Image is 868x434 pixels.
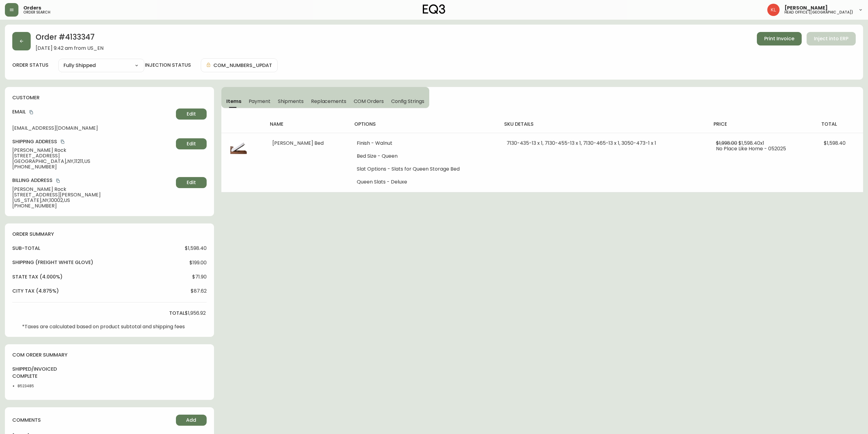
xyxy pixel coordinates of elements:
[185,246,207,251] span: $1,598.40
[270,121,344,128] h4: name
[504,121,704,128] h4: sku details
[12,138,173,145] h4: Shipping Address
[12,352,207,358] h4: com order summary
[272,140,324,147] span: [PERSON_NAME] Bed
[186,417,196,424] span: Add
[12,148,173,153] span: [PERSON_NAME] Rock
[716,145,786,152] span: No Place Like Home - 052025
[12,259,93,266] h4: Shipping ( Freight White Glove )
[357,153,492,159] li: Bed Size - Queen
[767,4,780,16] img: 2c0c8aa7421344cf0398c7f872b772b5
[36,45,103,51] span: [DATE] 9:42 am from US_EN
[278,98,304,105] span: Shipments
[23,10,50,14] h5: order search
[249,98,271,105] span: Payment
[176,177,207,188] button: Edit
[12,125,173,131] span: [EMAIL_ADDRESS][DOMAIN_NAME]
[185,310,206,316] span: $1,956.92
[12,153,173,159] span: [STREET_ADDRESS]
[824,140,846,147] span: $1,598.40
[189,260,207,266] span: $199.00
[764,35,794,42] span: Print Invoice
[226,98,241,105] span: Items
[60,139,66,145] button: copy
[22,324,185,329] p: *Taxes are calculated based on product subtotal and shipping fees
[311,98,346,105] span: Replacements
[354,121,494,128] h4: options
[12,108,173,115] h4: Email
[12,203,173,209] span: [PHONE_NUMBER]
[176,138,207,149] button: Edit
[28,109,34,115] button: copy
[12,177,173,184] h4: Billing Address
[357,179,492,185] li: Queen Slats - Deluxe
[187,179,196,186] span: Edit
[507,140,656,147] span: 7130-435-13 x 1, 7130-455-13 x 1, 7130-465-13 x 1, 3050-473-1 x 1
[36,32,103,45] h2: Order # 4133347
[12,94,207,101] h4: customer
[23,6,41,10] span: Orders
[12,198,173,203] span: [US_STATE] , NY , 10002 , US
[784,10,853,14] h5: head office ([GEOGRAPHIC_DATA])
[12,187,173,192] span: [PERSON_NAME] Rock
[714,121,812,128] h4: price
[357,166,492,172] li: Slat Options - Slats for Queen Storage Bed
[784,6,828,10] span: [PERSON_NAME]
[187,140,196,147] span: Edit
[176,415,207,426] button: Add
[55,178,61,184] button: copy
[169,310,185,317] h4: total
[145,62,191,69] h4: injection status
[716,140,737,147] span: $1,998.00
[391,98,424,105] span: Config Strings
[423,4,446,14] img: logo
[12,417,41,424] h4: comments
[12,274,63,280] h4: state tax (4.000%)
[738,140,764,147] span: $1,598.40 x 1
[12,288,59,294] h4: city tax (4.875%)
[192,274,207,280] span: $71.90
[12,366,45,380] h4: shipped/invoiced complete
[12,62,49,69] label: order status
[12,164,173,170] span: [PHONE_NUMBER]
[191,288,207,294] span: $87.62
[357,140,492,146] li: Finish - Walnut
[176,108,207,120] button: Edit
[821,121,858,128] h4: total
[12,159,173,164] span: [GEOGRAPHIC_DATA] , NY , 11211 , US
[12,245,40,252] h4: sub-total
[12,192,173,198] span: [STREET_ADDRESS][PERSON_NAME]
[757,32,802,45] button: Print Invoice
[12,231,207,238] h4: order summary
[354,98,384,105] span: COM Orders
[229,140,248,160] img: 0c3fe0cd-ae74-45ea-bba1-a91aee06592e.jpg
[187,111,196,117] span: Edit
[18,383,45,389] li: 8523485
